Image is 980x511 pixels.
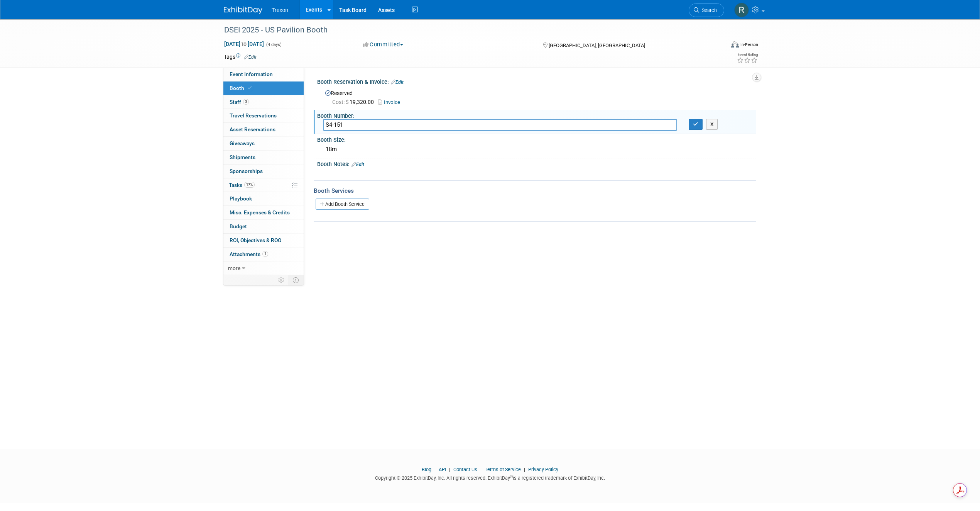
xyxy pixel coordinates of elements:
div: Booth Size: [317,134,756,144]
span: | [478,467,483,472]
span: | [433,467,438,472]
i: Booth reservation complete [248,86,252,90]
span: more [228,265,240,271]
a: Giveaways [223,137,304,150]
div: DSEI 2025 - US Pavilion Booth [221,23,713,37]
span: ROI, Objectives & ROO [230,237,281,243]
a: Search [689,3,724,17]
a: Edit [244,54,257,60]
a: Terms of Service [485,467,521,472]
span: Shipments [230,154,255,160]
a: Privacy Policy [528,467,558,472]
a: Sponsorships [223,165,304,178]
a: ROI, Objectives & ROO [223,234,304,247]
div: Reserved [323,87,750,106]
a: Budget [223,220,304,233]
span: [DATE] [DATE] [224,41,264,48]
img: ExhibitDay [224,7,262,14]
span: Event Information [230,71,273,77]
a: Playbook [223,192,304,205]
button: X [706,119,718,130]
span: 3 [243,99,249,105]
span: Search [699,7,717,13]
span: 1 [262,251,268,257]
img: Ryan Flores [734,3,749,17]
a: Staff3 [223,95,304,109]
a: Travel Reservations [223,109,304,122]
a: Contact Us [453,467,477,472]
a: Misc. Expenses & Credits [223,206,304,219]
a: Add Booth Service [316,199,369,210]
div: 18m [323,143,750,155]
a: Invoice [378,99,404,105]
span: Playbook [230,195,252,202]
a: Shipments [223,151,304,164]
span: 19,320.00 [332,99,377,105]
span: (4 days) [265,42,282,47]
span: 17% [244,182,255,188]
span: Cost: $ [332,99,350,105]
button: Committed [360,41,406,49]
a: more [223,261,304,275]
span: | [522,467,527,472]
div: Event Format [679,40,758,52]
span: Tasks [229,182,255,188]
a: Tasks17% [223,178,304,192]
div: Booth Reservation & Invoice: [317,76,756,86]
span: Travel Reservations [230,112,277,119]
a: Edit [391,80,404,85]
td: Tags [224,53,257,61]
span: to [240,41,248,47]
span: Asset Reservations [230,126,275,132]
span: Sponsorships [230,168,263,174]
span: Staff [230,99,249,105]
span: Attachments [230,251,268,257]
div: Event Rating [737,53,758,57]
span: Booth [230,85,253,91]
img: Format-Inperson.png [731,41,739,48]
sup: ® [510,475,513,479]
a: Booth [223,81,304,95]
div: Booth Number: [317,110,756,120]
span: [GEOGRAPHIC_DATA], [GEOGRAPHIC_DATA] [549,42,645,48]
span: Misc. Expenses & Credits [230,209,290,216]
div: Booth Services [314,187,756,195]
span: Budget [230,223,247,229]
div: Booth Notes: [317,158,756,168]
td: Toggle Event Tabs [288,275,304,285]
span: | [447,467,452,472]
a: Edit [351,162,364,167]
a: Blog [422,467,431,472]
td: Personalize Event Tab Strip [275,275,288,285]
span: Trexon [272,7,288,13]
a: Attachments1 [223,248,304,261]
div: In-Person [740,42,758,48]
span: Giveaways [230,140,255,146]
a: API [439,467,446,472]
a: Event Information [223,68,304,81]
a: Asset Reservations [223,123,304,136]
